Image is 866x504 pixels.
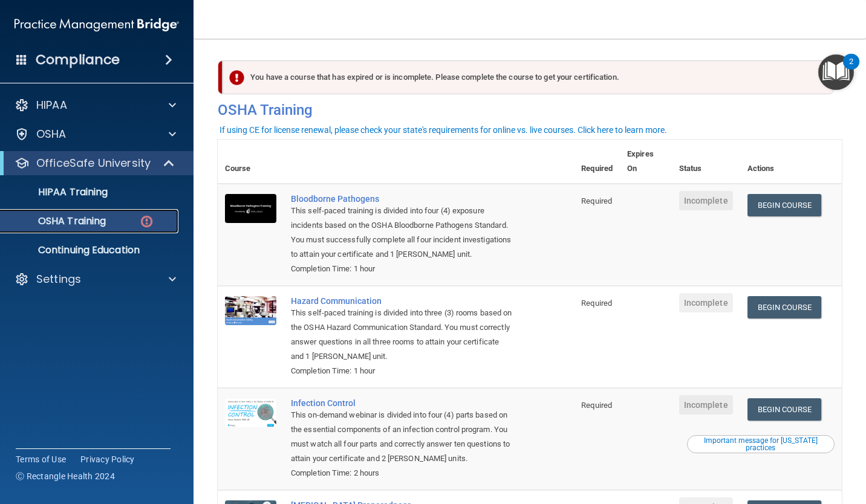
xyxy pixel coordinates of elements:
[620,140,672,184] th: Expires On
[139,214,154,229] img: danger-circle.6113f641.png
[291,262,513,276] div: Completion Time: 1 hour
[291,204,513,262] div: This self-paced training is divided into four (4) exposure incidents based on the OSHA Bloodborne...
[747,296,821,318] a: Begin Course
[291,364,513,378] div: Completion Time: 1 hour
[36,272,81,286] p: Settings
[689,437,833,451] div: Important message for [US_STATE] practices
[687,435,835,453] button: Read this if you are a dental practitioner in the state of CA
[679,191,733,210] span: Incomplete
[849,62,853,77] div: 2
[36,127,67,141] p: OSHA
[15,156,175,170] a: OfficeSafe University
[679,293,733,312] span: Incomplete
[291,466,513,480] div: Completion Time: 2 hours
[291,306,513,364] div: This self-paced training is divided into three (3) rooms based on the OSHA Hazard Communication S...
[15,127,176,141] a: OSHA
[581,401,612,410] span: Required
[16,470,115,482] span: Ⓒ Rectangle Health 2024
[747,398,821,421] a: Begin Course
[220,126,667,134] div: If using CE for license renewal, please check your state's requirements for online vs. live cours...
[291,398,513,408] a: Infection Control
[740,140,842,184] th: Actions
[36,98,67,112] p: HIPAA
[15,98,176,112] a: HIPAA
[291,408,513,466] div: This on-demand webinar is divided into four (4) parts based on the essential components of an inf...
[679,395,733,415] span: Incomplete
[581,196,612,205] span: Required
[36,156,151,170] p: OfficeSafe University
[218,140,284,184] th: Course
[8,244,173,256] p: Continuing Education
[80,453,135,465] a: Privacy Policy
[8,215,106,227] p: OSHA Training
[672,140,740,184] th: Status
[291,194,513,204] a: Bloodborne Pathogens
[229,70,244,85] img: exclamation-circle-solid-danger.72ef9ffc.png
[15,13,179,37] img: PMB logo
[581,299,612,308] span: Required
[15,272,176,286] a: Settings
[291,296,513,306] a: Hazard Communication
[36,51,120,68] h4: Compliance
[8,186,108,198] p: HIPAA Training
[16,453,66,465] a: Terms of Use
[218,124,669,136] button: If using CE for license renewal, please check your state's requirements for online vs. live cours...
[747,194,821,216] a: Begin Course
[818,54,854,90] button: Open Resource Center, 2 new notifications
[574,140,620,184] th: Required
[223,60,834,94] div: You have a course that has expired or is incomplete. Please complete the course to get your certi...
[218,102,842,118] h4: OSHA Training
